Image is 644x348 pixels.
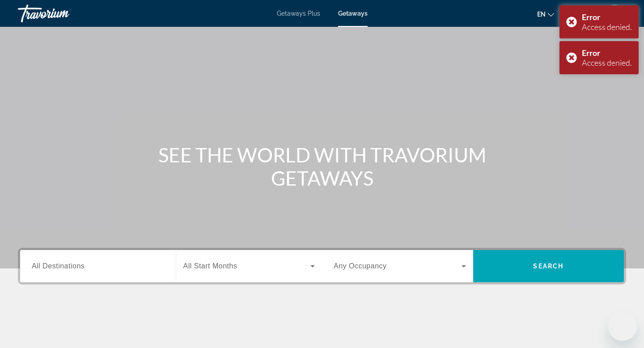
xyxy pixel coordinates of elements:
input: Select destination [32,261,164,272]
div: Search widget [20,250,624,282]
span: Search [533,263,563,270]
div: Error [582,12,632,22]
span: All Destinations [32,262,85,270]
button: User Menu [603,4,626,23]
button: Search [473,250,624,282]
span: Any Occupancy [334,262,387,270]
a: Travorium [18,2,107,25]
a: Getaways [338,10,368,17]
iframe: Кнопка запуска окна обмена сообщениями [608,312,637,341]
div: Access denied. [582,22,632,32]
span: en [537,11,546,18]
div: Error [582,48,632,58]
div: Access denied. [582,58,632,68]
button: Change language [537,8,554,21]
span: All Start Months [183,262,237,270]
h1: SEE THE WORLD WITH TRAVORIUM GETAWAYS [154,143,490,190]
a: Getaways Plus [277,10,320,17]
